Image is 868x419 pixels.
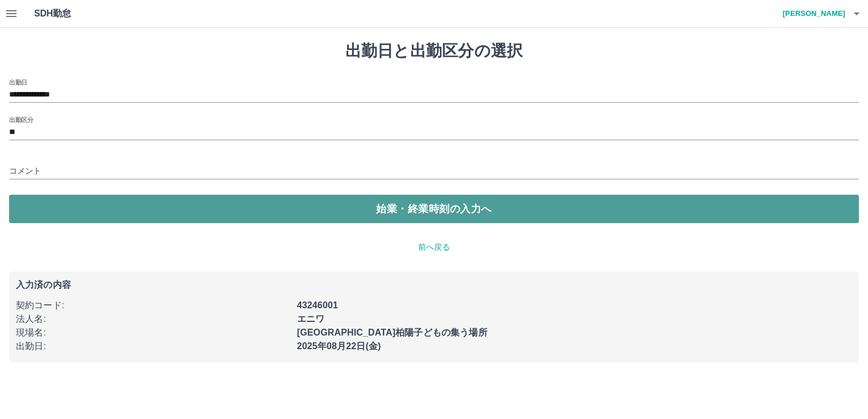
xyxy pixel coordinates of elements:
[297,300,338,310] b: 43246001
[16,326,290,340] p: 現場名 :
[9,41,859,61] h1: 出勤日と出勤区分の選択
[16,340,290,353] p: 出勤日 :
[16,312,290,326] p: 法人名 :
[9,78,27,86] label: 出勤日
[9,195,859,223] button: 始業・終業時刻の入力へ
[16,280,852,290] p: 入力済の内容
[297,314,324,324] b: エニワ
[16,299,290,312] p: 契約コード :
[9,241,859,253] p: 前へ戻る
[297,341,381,351] b: 2025年08月22日(金)
[297,328,487,337] b: [GEOGRAPHIC_DATA]柏陽子どもの集う場所
[9,115,33,124] label: 出勤区分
